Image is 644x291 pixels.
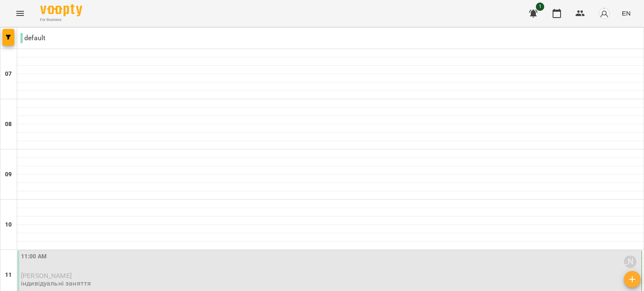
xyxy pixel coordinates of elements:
span: [PERSON_NAME] [21,272,72,280]
h6: 07 [5,70,12,79]
span: EN [622,9,631,18]
label: 11:00 AM [21,252,47,261]
button: Add lesson [624,271,641,288]
button: Menu [10,3,30,23]
h6: 09 [5,170,12,179]
img: avatar_s.png [598,8,610,19]
p: індивідуальні заняття [21,280,91,287]
h6: 08 [5,120,12,129]
p: default [21,33,45,43]
img: Voopty Logo [40,4,82,16]
h6: 10 [5,220,12,229]
span: 1 [536,3,544,11]
div: Мельник Ірина Анатоліївна [624,255,636,268]
h6: 11 [5,270,12,280]
span: For Business [40,17,82,23]
button: EN [618,5,634,21]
